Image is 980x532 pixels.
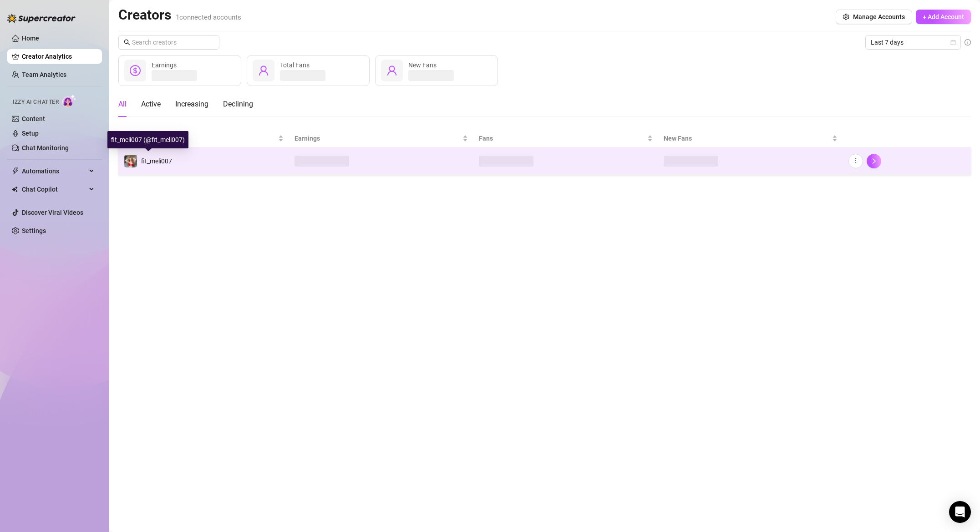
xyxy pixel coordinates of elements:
[118,99,127,110] div: All
[965,39,971,46] span: info-circle
[62,94,76,107] img: AI Chatter
[132,37,207,47] input: Search creators
[7,14,76,23] img: logo-BBDzfeDw.svg
[473,130,658,147] th: Fans
[22,49,95,64] a: Creator Analytics
[386,65,397,76] span: user
[949,501,971,523] div: Open Intercom Messenger
[175,99,208,110] div: Increasing
[289,130,474,147] th: Earnings
[12,167,19,175] span: thunderbolt
[479,133,645,143] span: Fans
[22,182,86,197] span: Chat Copilot
[107,131,188,148] div: fit_meli007 (@fit_meli007)
[867,154,881,168] button: right
[843,14,849,20] span: setting
[22,209,83,216] a: Discover Viral Videos
[836,10,912,24] button: Manage Accounts
[13,98,59,106] span: Izzy AI Chatter
[853,13,905,20] span: Manage Accounts
[408,61,437,69] span: New Fans
[152,61,177,69] span: Earnings
[22,115,45,122] a: Content
[295,133,461,143] span: Earnings
[141,157,172,165] span: fit_meli007
[950,40,956,45] span: calendar
[22,71,66,78] a: Team Analytics
[923,13,964,20] span: + Add Account
[124,133,276,143] span: Name
[22,130,39,137] a: Setup
[664,133,830,143] span: New Fans
[853,157,859,164] span: more
[223,99,253,110] div: Declining
[22,227,46,234] a: Settings
[176,13,241,21] span: 1 connected accounts
[141,99,161,110] div: Active
[124,39,130,46] span: search
[118,6,241,24] h2: Creators
[280,61,310,69] span: Total Fans
[130,65,141,76] span: dollar-circle
[118,130,289,147] th: Name
[22,35,39,42] a: Home
[258,65,269,76] span: user
[22,164,86,178] span: Automations
[871,158,877,164] span: right
[12,186,18,193] img: Chat Copilot
[124,155,137,167] img: fit_meli007
[916,10,971,24] button: + Add Account
[22,144,69,152] a: Chat Monitoring
[871,35,955,49] span: Last 7 days
[658,130,843,147] th: New Fans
